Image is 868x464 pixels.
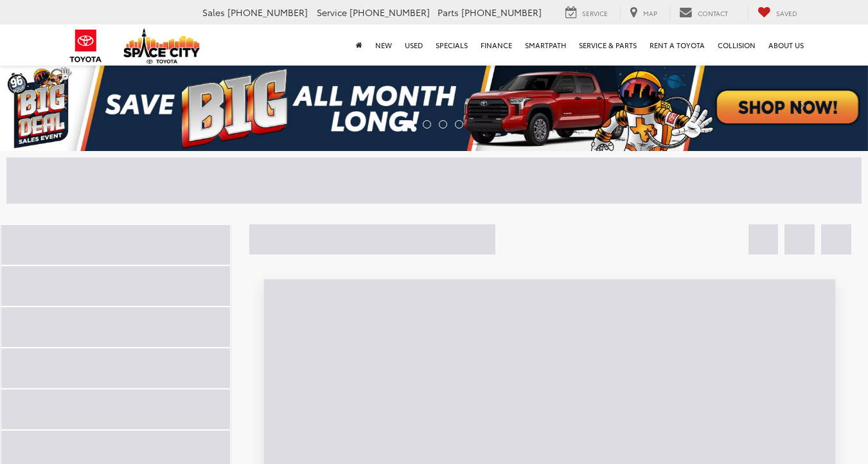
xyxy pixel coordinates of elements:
[620,6,667,20] a: Map
[643,8,657,18] span: Map
[643,24,711,66] a: Rent a Toyota
[776,8,797,18] span: Saved
[518,24,572,66] a: SmartPath
[582,8,608,18] span: Service
[474,24,518,66] a: Finance
[123,28,200,64] img: Space City Toyota
[429,24,474,66] a: Specials
[698,8,728,18] span: Contact
[317,6,347,19] span: Service
[202,6,225,19] span: Sales
[711,24,762,66] a: Collision
[669,6,738,20] a: Contact
[369,24,398,66] a: New
[350,6,430,19] span: [PHONE_NUMBER]
[762,24,810,66] a: About Us
[350,24,369,66] a: Home
[62,25,110,67] img: Toyota
[748,6,807,20] a: My Saved Vehicles
[398,24,429,66] a: Used
[438,6,459,19] span: Parts
[227,6,308,19] span: [PHONE_NUMBER]
[556,6,617,20] a: Service
[572,24,643,66] a: Service & Parts
[461,6,542,19] span: [PHONE_NUMBER]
